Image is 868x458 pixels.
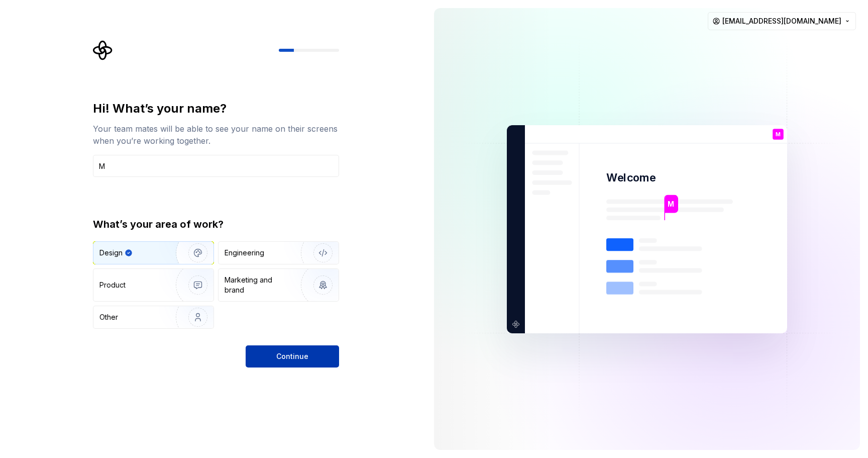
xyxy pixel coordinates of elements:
[93,217,339,231] div: What’s your area of work?
[668,198,675,209] p: M
[93,123,339,147] div: Your team mates will be able to see your name on their screens when you’re working together.
[99,280,126,290] div: Product
[776,131,781,137] p: M
[606,170,656,185] p: Welcome
[276,351,308,361] span: Continue
[93,40,113,60] svg: Supernova Logo
[99,312,118,322] div: Other
[225,275,292,295] div: Marketing and brand
[99,248,123,258] div: Design
[225,248,264,258] div: Engineering
[722,16,841,26] span: [EMAIL_ADDRESS][DOMAIN_NAME]
[708,12,856,30] button: [EMAIL_ADDRESS][DOMAIN_NAME]
[246,345,339,368] button: Continue
[93,155,339,177] input: Han Solo
[93,101,339,117] div: Hi! What’s your name?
